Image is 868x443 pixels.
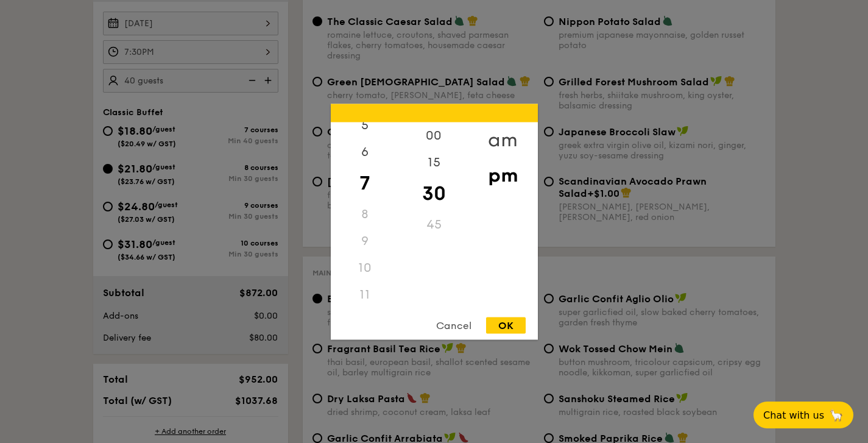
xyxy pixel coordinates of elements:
[331,281,400,308] div: 11
[400,211,468,238] div: 45
[400,149,468,175] div: 15
[468,122,537,157] div: am
[331,165,400,200] div: 7
[753,402,853,428] button: Chat with us🦙
[331,138,400,165] div: 6
[829,408,844,422] span: 🦙
[468,157,537,193] div: pm
[424,317,484,333] div: Cancel
[331,254,400,281] div: 10
[400,175,468,211] div: 30
[331,200,400,227] div: 8
[331,227,400,254] div: 9
[331,112,400,138] div: 5
[486,317,526,333] div: OK
[763,409,824,421] span: Chat with us
[400,122,468,149] div: 00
